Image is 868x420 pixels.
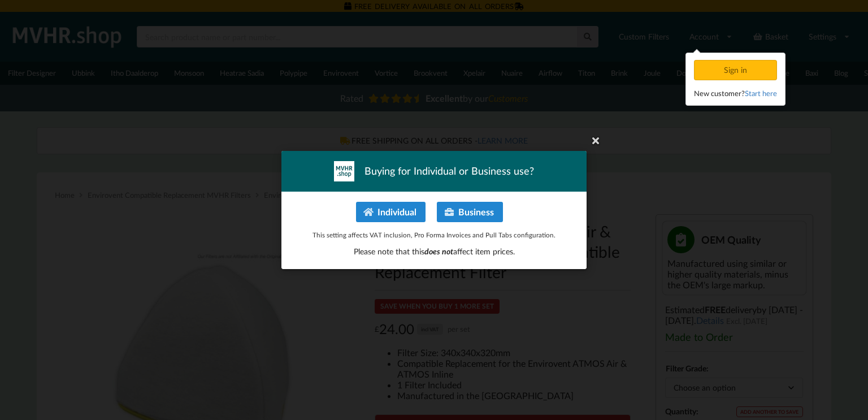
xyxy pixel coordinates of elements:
[356,202,426,222] button: Individual
[293,246,575,257] p: Please note that this affect item prices.
[364,164,534,178] span: Buying for Individual or Business use?
[293,230,575,240] p: This setting affects VAT inclusion, Pro Forma Invoices and Pull Tabs configuration.
[334,161,354,181] img: mvhr-inverted.png
[437,202,503,222] button: Business
[694,60,777,80] div: Sign in
[694,65,779,75] a: Sign in
[694,88,777,99] div: New customer?
[424,246,453,256] span: does not
[745,89,777,98] a: Start here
